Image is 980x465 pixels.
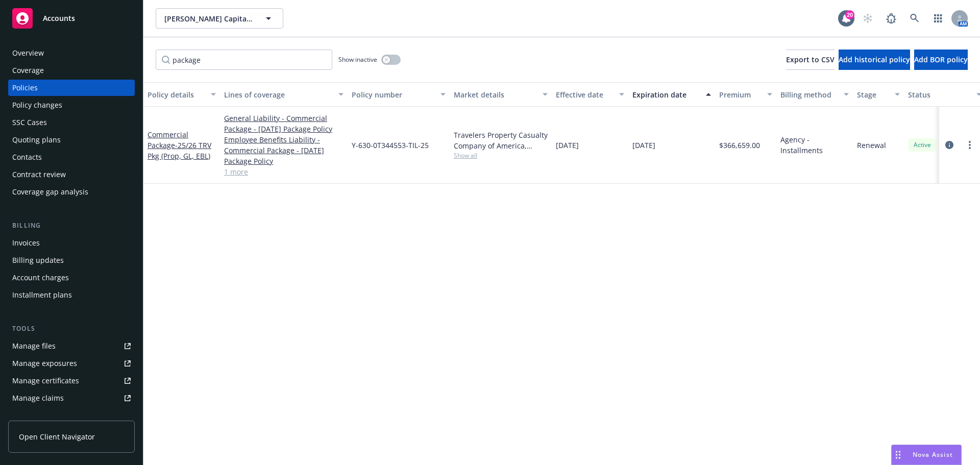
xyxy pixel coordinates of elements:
a: Contacts [8,149,135,165]
button: [PERSON_NAME] Capital, LLC [156,8,283,29]
div: SSC Cases [12,114,47,131]
div: Tools [8,324,135,334]
span: Active [912,140,933,150]
span: Agency - Installments [780,134,849,156]
div: Manage BORs [12,407,60,424]
div: Policy changes [12,97,62,113]
a: Policy changes [8,97,135,113]
div: Coverage [12,62,44,79]
div: Travelers Property Casualty Company of America, Travelers Insurance [454,130,548,151]
a: Switch app [928,8,948,29]
a: General Liability - Commercial Package - [DATE] Package Policy [224,113,344,134]
span: $366,659.00 [719,140,760,151]
div: Policy details [148,89,205,100]
a: Coverage gap analysis [8,184,135,200]
a: Start snowing [857,8,878,29]
button: Effective date [552,82,628,107]
div: Manage exposures [12,355,77,372]
div: Market details [454,89,536,100]
input: Filter by keyword... [156,50,332,70]
div: Premium [719,89,761,100]
div: Coverage gap analysis [12,184,88,200]
a: Search [904,8,925,29]
button: Export to CSV [786,50,835,70]
div: Account charges [12,270,69,286]
a: Manage BORs [8,407,135,424]
div: Policy number [352,89,434,100]
a: Quoting plans [8,132,135,148]
div: Contacts [12,149,42,165]
button: Add BOR policy [914,50,968,70]
div: Policies [12,80,38,96]
button: Add historical policy [839,50,910,70]
button: Billing method [776,82,853,107]
span: Open Client Navigator [19,431,95,442]
span: - 25/26 TRV Pkg (Prop, GL, EBL) [148,140,211,161]
a: Accounts [8,4,135,33]
a: more [964,139,976,151]
button: Policy number [348,82,450,107]
span: Show all [454,151,548,160]
a: Manage certificates [8,373,135,389]
span: Accounts [43,14,75,22]
div: Status [908,89,970,100]
div: Overview [12,45,44,61]
button: Lines of coverage [220,82,348,107]
a: Manage exposures [8,355,135,372]
span: [DATE] [632,140,655,151]
button: Premium [715,82,776,107]
a: Contract review [8,166,135,183]
div: Invoices [12,235,40,251]
div: Billing method [780,89,838,100]
div: Expiration date [632,89,700,100]
a: Commercial Package [148,130,211,161]
button: Stage [853,82,904,107]
div: Billing updates [12,252,64,268]
button: Nova Assist [891,445,962,465]
div: Stage [857,89,889,100]
button: Policy details [143,82,220,107]
span: [PERSON_NAME] Capital, LLC [164,13,253,24]
a: Invoices [8,235,135,251]
a: Manage claims [8,390,135,406]
div: Manage certificates [12,373,79,389]
span: Nova Assist [913,450,953,459]
a: Policies [8,80,135,96]
a: Installment plans [8,287,135,303]
div: Drag to move [892,445,904,464]
div: Manage files [12,338,56,354]
a: Account charges [8,270,135,286]
a: 1 more [224,166,344,177]
a: Report a Bug [881,8,901,29]
span: Add historical policy [839,55,910,64]
div: Lines of coverage [224,89,332,100]
a: SSC Cases [8,114,135,131]
button: Market details [450,82,552,107]
div: Quoting plans [12,132,61,148]
span: [DATE] [556,140,579,151]
span: Export to CSV [786,55,835,64]
div: Billing [8,221,135,231]
div: Manage claims [12,390,64,406]
span: Add BOR policy [914,55,968,64]
a: Billing updates [8,252,135,268]
a: Employee Benefits Liability - Commercial Package - [DATE] Package Policy [224,134,344,166]
span: Renewal [857,140,886,151]
div: Installment plans [12,287,72,303]
div: 20 [845,10,854,19]
div: Contract review [12,166,66,183]
a: Manage files [8,338,135,354]
span: Show inactive [338,55,377,64]
a: circleInformation [943,139,955,151]
span: Y-630-0T344553-TIL-25 [352,140,429,151]
div: Effective date [556,89,613,100]
a: Overview [8,45,135,61]
a: Coverage [8,62,135,79]
button: Expiration date [628,82,715,107]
